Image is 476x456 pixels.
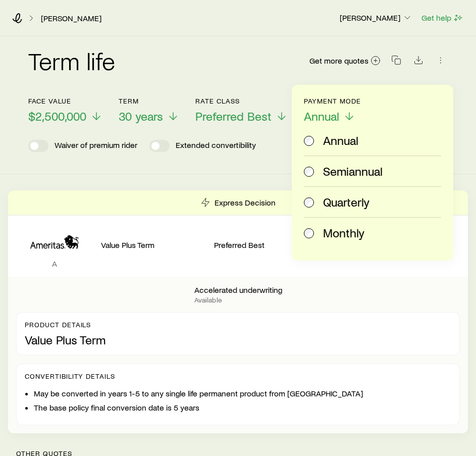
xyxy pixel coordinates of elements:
p: [PERSON_NAME] [340,13,412,23]
span: $2,500,000 [28,109,86,123]
p: Waiver of premium rider [55,140,137,152]
p: Preferred Best [214,240,319,250]
button: Payment ModeAnnual [304,97,361,124]
p: Rate Class [195,97,288,105]
p: Express Decision [215,197,276,208]
a: Download CSV [411,57,426,67]
p: Available [194,296,282,304]
p: Extended convertibility [176,140,256,152]
p: Face value [28,97,102,105]
button: Get help [421,12,464,24]
li: May be converted in years 1-5 to any single life permanent product from [GEOGRAPHIC_DATA] [34,388,451,398]
p: Product details [25,321,451,329]
button: Face value$2,500,000 [28,97,102,124]
p: Value Plus Term [101,240,206,250]
span: Get more quotes [309,57,368,65]
button: Rate ClassPreferred Best [195,97,288,124]
h2: Term life [28,48,115,73]
p: Convertibility Details [25,372,451,380]
li: The base policy final conversion date is 5 years [34,402,451,413]
p: Accelerated underwriting [194,285,282,295]
a: Get more quotes [309,55,381,67]
span: 30 years [119,109,163,123]
button: [PERSON_NAME] [339,12,413,24]
a: [PERSON_NAME] [40,14,102,23]
span: Preferred Best [195,109,272,123]
div: Term quotes [8,190,468,433]
p: Value Plus Term [25,333,451,347]
p: Payment Mode [304,97,361,105]
p: A [16,259,93,269]
span: Annual [304,109,339,123]
button: Term30 years [119,97,179,124]
p: Term [119,97,179,105]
